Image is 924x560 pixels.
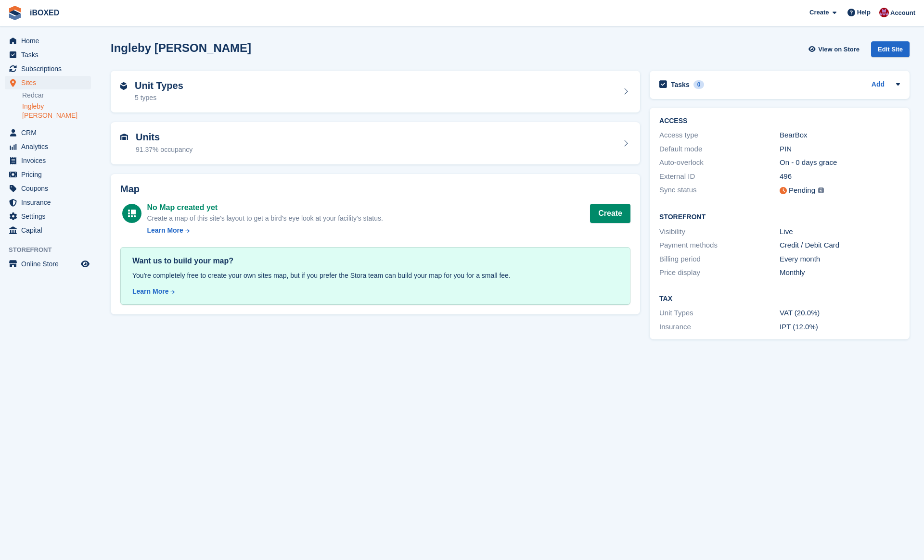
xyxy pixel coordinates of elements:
a: Unit Types 5 types [111,71,640,113]
div: Live [780,226,900,237]
div: Learn More [147,225,183,236]
span: Storefront [9,245,96,255]
a: Redcar [22,91,91,100]
div: Credit / Debit Card [780,240,900,251]
div: Monthly [780,267,900,278]
div: Sync status [659,185,780,197]
span: Home [21,34,79,48]
span: Tasks [21,48,79,62]
div: No Map created yet [147,202,383,213]
a: menu [5,48,91,62]
span: Help [857,8,871,17]
span: Create [809,8,829,17]
a: Learn More [132,286,618,297]
img: icon-info-grey-7440780725fd019a000dd9b08b2336e03edf1995a4989e88bcd33f0948082b44.svg [818,187,824,193]
div: BearBox [780,130,900,141]
div: You're completely free to create your own sites map, but if you prefer the Stora team can build y... [132,271,618,281]
a: menu [5,126,91,139]
div: IPT (12.0%) [780,322,900,333]
span: Capital [21,224,79,237]
img: stora-icon-8386f47178a22dfd0bd8f6a31ec36ba5ce8667c1dd55bd0f319d3a0aa187defe.svg [8,6,22,20]
a: Learn More [147,225,383,236]
span: Sites [21,76,79,89]
h2: ACCESS [659,117,900,125]
a: View on Store [807,41,863,57]
span: Pricing [21,168,79,181]
a: menu [5,62,91,75]
div: 0 [693,80,705,89]
span: Online Store [21,257,79,271]
span: Settings [21,210,79,223]
h2: Map [120,184,630,195]
span: Analytics [21,140,79,153]
span: Subscriptions [21,62,79,75]
button: Create [590,204,630,223]
span: Coupons [21,182,79,195]
h2: Tasks [671,80,690,89]
div: Edit Site [871,41,910,57]
h2: Tax [659,295,900,303]
a: Add [872,79,885,90]
div: Unit Types [659,308,780,319]
div: 91.37% occupancy [136,145,192,155]
img: Amanda Forder [879,8,889,17]
div: Every month [780,254,900,265]
div: VAT (20.0%) [780,308,900,319]
div: PIN [780,144,900,155]
span: CRM [21,126,79,139]
a: menu [5,257,91,271]
img: unit-type-icn-2b2737a686de81e16bb02015468b77c625bbabd49415b5ef34ead5e3b44a266d.svg [120,82,127,90]
a: menu [5,140,91,153]
div: Price display [659,267,780,278]
span: View on Store [818,45,860,54]
a: menu [5,154,91,167]
a: menu [5,210,91,223]
a: menu [5,76,91,89]
div: Billing period [659,254,780,265]
div: Pending [789,185,815,196]
a: Preview store [79,258,91,270]
div: Payment methods [659,240,780,251]
div: Want us to build your map? [132,255,618,267]
a: menu [5,224,91,237]
a: Edit Site [871,41,910,61]
div: Auto-overlock [659,157,780,168]
img: map-icn-white-8b231986280072e83805622d3debb4903e2986e43859118e7b4002611c8ef794.svg [128,210,136,217]
div: 496 [780,171,900,182]
h2: Ingleby [PERSON_NAME] [111,41,251,54]
div: Access type [659,130,780,141]
div: Insurance [659,322,780,333]
span: Invoices [21,154,79,167]
div: Learn More [132,286,168,297]
a: Units 91.37% occupancy [111,122,640,164]
h2: Unit Types [135,80,183,91]
img: unit-icn-7be61d7bf1b0ce9d3e12c5938cc71ed9869f7b940bace4675aadf7bd6d80202e.svg [120,134,128,140]
h2: Units [136,132,192,143]
a: menu [5,182,91,195]
span: Account [890,8,915,18]
div: Visibility [659,226,780,237]
a: menu [5,168,91,181]
div: Create a map of this site's layout to get a bird's eye look at your facility's status. [147,213,383,224]
a: menu [5,196,91,209]
div: External ID [659,171,780,182]
div: 5 types [135,93,183,103]
span: Insurance [21,196,79,209]
div: Default mode [659,144,780,155]
a: iBOXED [26,5,63,21]
a: Ingleby [PERSON_NAME] [22,102,91,120]
h2: Storefront [659,213,900,221]
a: menu [5,34,91,48]
div: On - 0 days grace [780,157,900,168]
